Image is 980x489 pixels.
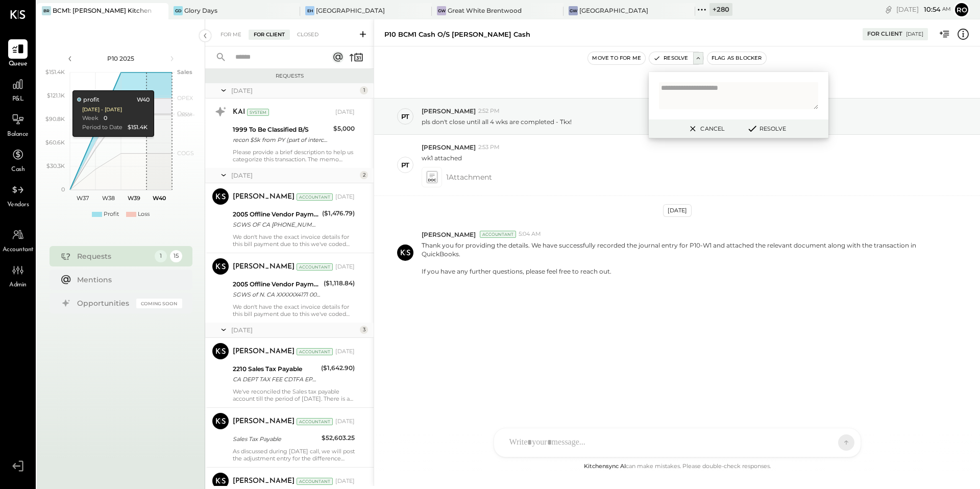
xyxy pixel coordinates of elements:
[53,6,153,15] div: BCM1: [PERSON_NAME] Kitchen Bar Market
[7,201,29,210] span: Vendors
[1,145,35,175] a: Cash
[77,298,131,308] div: Opportunities
[11,165,24,175] span: Cash
[709,3,732,16] div: + 280
[1,260,35,290] a: Admin
[335,418,355,426] div: [DATE]
[233,448,355,462] div: As discussed during [DATE] call, we will post the adjustment entry for the difference amount once...
[233,107,245,117] div: KAI
[297,193,333,201] div: Accountant
[233,279,321,289] div: 2005 Offline Vendor Payments
[384,30,530,39] div: P10 BCM1 cash o/s [PERSON_NAME] Cash
[233,125,330,135] div: 1999 To Be Classified B/S
[649,52,692,64] button: Resolve
[446,167,492,187] span: 1 Attachment
[233,303,355,317] div: We don't have the exact invoice details for this bill payment due to this we've coded this paymen...
[233,364,318,374] div: 2210 Sales Tax Payable
[77,96,99,104] div: profit
[437,6,446,15] div: GW
[422,117,572,126] p: pls don't close until all 4 wks are completed - Tkx!
[316,6,385,15] div: [GEOGRAPHIC_DATA]
[1,225,35,255] a: Accountant
[906,31,923,38] div: [DATE]
[247,109,269,116] div: System
[233,347,295,357] div: [PERSON_NAME]
[231,326,357,334] div: [DATE]
[177,110,194,117] text: Occu...
[324,278,355,288] div: ($1,118.84)
[335,108,355,116] div: [DATE]
[1,39,35,69] a: Queue
[448,6,522,15] div: Great White Brentwood
[177,111,192,118] text: Labor
[233,374,318,384] div: CA DEPT TAX FEE CDTFA EPMT 28221 CA DEPT TAX FEE CDTFA EPMT XXXXXX2215 [DATE] TRACE#-
[335,193,355,201] div: [DATE]
[233,209,319,219] div: 2005 Offline Vendor Payments
[321,363,355,373] div: ($1,642.90)
[292,30,324,40] div: Closed
[7,130,29,139] span: Balance
[138,210,150,218] div: Loss
[42,6,51,15] div: BR
[422,230,476,239] span: [PERSON_NAME]
[335,477,355,485] div: [DATE]
[77,194,89,202] text: W37
[322,208,355,218] div: ($1,476.79)
[46,162,65,169] text: $30.3K
[683,122,727,135] button: Cancel
[422,154,462,162] p: wk1 attached
[233,149,355,163] div: Please provide a brief description to help us categorize this transaction. The memo might be help...
[588,52,645,64] button: Move to for me
[155,250,167,262] div: 1
[333,124,355,134] div: $5,000
[249,30,290,40] div: For Client
[478,107,500,115] span: 2:52 PM
[422,241,944,276] p: Thank you for providing the details. We have successfully recorded the journal entry for P10-W1 a...
[3,246,34,255] span: Accountant
[233,388,355,402] div: We've reconciled the Sales tax payable account till the period of [DATE]. There is a variance of ...
[177,68,192,76] text: Sales
[45,115,65,123] text: $90.8K
[233,417,295,427] div: [PERSON_NAME]
[104,210,119,218] div: Profit
[579,6,648,15] div: [GEOGRAPHIC_DATA]
[47,92,65,99] text: $121.1K
[297,418,333,425] div: Accountant
[45,68,65,76] text: $151.4K
[82,124,122,132] div: Period to Date
[210,72,369,80] div: Requests
[231,171,357,180] div: [DATE]
[335,348,355,356] div: [DATE]
[297,478,333,485] div: Accountant
[174,6,183,15] div: GD
[233,434,318,444] div: Sales Tax Payable
[335,263,355,271] div: [DATE]
[953,2,970,18] button: Ro
[82,114,98,123] div: Week
[233,135,330,145] div: recon $5k from PY (part of interco cash recon) cc payment made from incorrect bank account.
[896,5,951,14] div: [DATE]
[305,6,314,15] div: EH
[77,275,177,285] div: Mentions
[1,110,35,139] a: Balance
[78,54,164,63] div: P10 2025
[136,299,182,308] div: Coming Soon
[360,326,368,334] div: 3
[170,250,182,262] div: 15
[231,86,357,95] div: [DATE]
[233,476,295,486] div: [PERSON_NAME]
[127,124,147,132] div: $151.4K
[9,281,27,290] span: Admin
[422,107,476,115] span: [PERSON_NAME]
[233,219,319,230] div: SGWS OF CA [PHONE_NUMBER] FL305-625-4171
[360,171,368,179] div: 2
[478,143,500,152] span: 2:53 PM
[297,263,333,271] div: Accountant
[9,60,28,69] span: Queue
[322,433,355,443] div: $52,603.25
[1,180,35,210] a: Vendors
[884,4,894,15] div: copy link
[569,6,578,15] div: GW
[707,52,766,64] button: Flag as Blocker
[177,94,193,102] text: OPEX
